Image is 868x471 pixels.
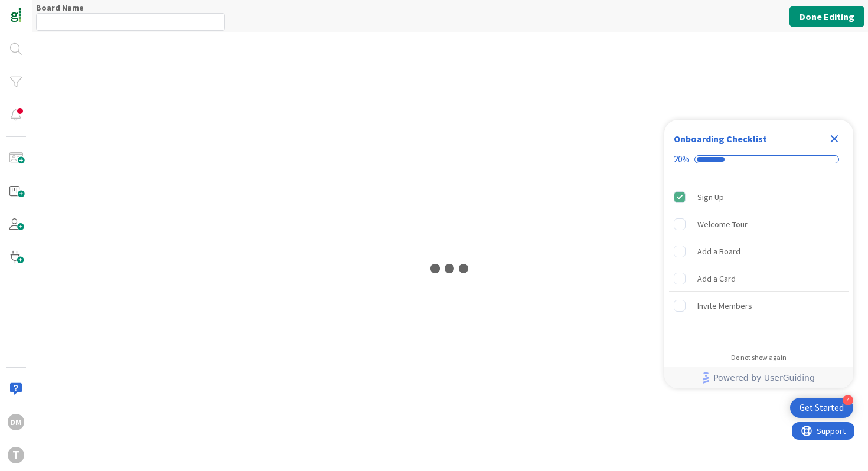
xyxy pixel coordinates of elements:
[669,184,849,210] div: Sign Up is complete.
[697,299,752,313] div: Invite Members
[664,120,853,388] div: Checklist Container
[674,154,690,165] div: 20%
[670,367,847,388] a: Powered by UserGuiding
[731,353,787,362] div: Do not show again
[697,190,724,204] div: Sign Up
[8,8,24,24] img: Visit kanbanzone.com
[25,2,54,16] span: Support
[697,244,740,259] div: Add a Board
[669,266,849,292] div: Add a Card is incomplete.
[789,6,864,27] button: Done Editing
[825,129,844,148] div: Close Checklist
[674,132,767,146] div: Onboarding Checklist
[8,414,24,430] div: DM
[669,238,849,264] div: Add a Board is incomplete.
[674,154,844,165] div: Checklist progress: 20%
[669,293,849,319] div: Invite Members is incomplete.
[800,402,844,414] div: Get Started
[697,217,748,231] div: Welcome Tour
[790,398,853,418] div: Open Get Started checklist, remaining modules: 4
[713,371,815,385] span: Powered by UserGuiding
[36,2,84,13] label: Board Name
[669,211,849,237] div: Welcome Tour is incomplete.
[8,447,24,463] div: T
[664,179,853,345] div: Checklist items
[697,272,736,286] div: Add a Card
[843,395,853,405] div: 4
[664,367,853,388] div: Footer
